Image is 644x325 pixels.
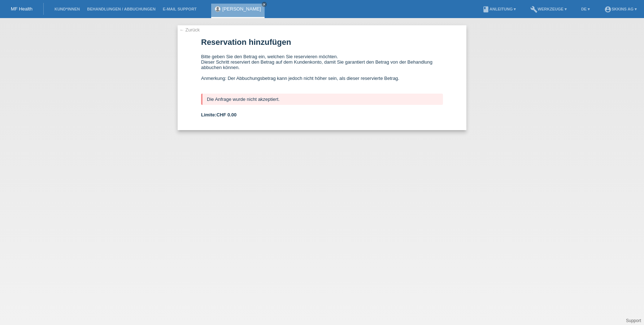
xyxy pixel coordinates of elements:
[201,38,443,47] h1: Reservation hinzufügen
[201,54,443,86] div: Bitte geben Sie den Betrag ein, welchen Sie reservieren möchten. Dieser Schritt reserviert den Be...
[530,6,538,13] i: build
[479,7,519,11] a: bookAnleitung ▾
[201,94,443,105] div: Die Anfrage wurde nicht akzeptiert.
[179,27,200,33] a: ← Zurück
[578,7,593,11] a: DE ▾
[604,6,612,13] i: account_circle
[51,7,83,11] a: Kund*innen
[11,6,32,12] a: MF Health
[222,6,261,12] a: [PERSON_NAME]
[83,7,159,11] a: Behandlungen / Abbuchungen
[262,2,267,7] a: close
[201,112,236,117] b: Limite:
[262,3,266,6] i: close
[159,7,200,11] a: E-Mail Support
[601,7,640,11] a: account_circleSKKINS AG ▾
[482,6,489,13] i: book
[217,112,237,117] span: CHF 0.00
[626,318,641,323] a: Support
[527,7,570,11] a: buildWerkzeuge ▾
